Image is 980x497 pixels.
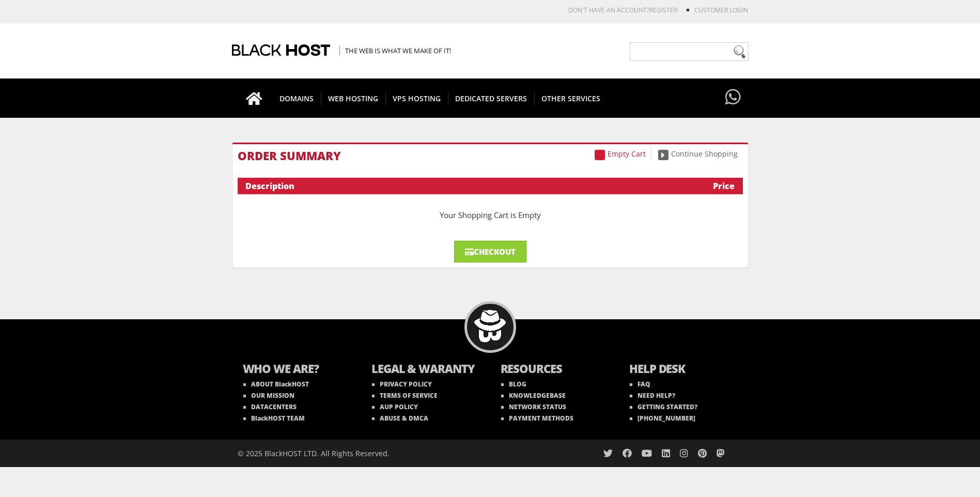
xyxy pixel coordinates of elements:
a: DOMAINS [272,79,321,118]
a: BLOG [501,380,526,389]
a: KNOWLEDGEBASE [501,391,566,400]
a: OTHER SERVICES [534,79,608,118]
div: Your Shopping Cart is Empty [238,199,743,230]
span: DEDICATED SERVERS [448,91,535,105]
b: HELP DESK [629,361,738,379]
a: Checkout [454,241,526,262]
a: Have questions? [723,79,743,117]
h1: Order Summary [238,149,743,162]
a: AUP POLICY [372,402,418,411]
a: [PHONE_NUMBER] [630,414,695,423]
span: The Web is what we make of it! [339,46,451,55]
input: Need help? [630,42,749,61]
a: ABUSE & DMCA [372,414,428,423]
a: Customer Login [694,6,748,14]
span: OTHER SERVICES [534,91,608,105]
div: © 2025 BlackHOST LTD. All Rights Reserved. [238,440,485,467]
span: VPS HOSTING [385,91,448,105]
a: NEED HELP? [630,391,675,400]
a: Empty Cart [589,148,651,160]
img: BlackHOST mascont, Blacky. [474,310,506,343]
a: Go to homepage [236,79,273,118]
a: WEB HOSTING [321,79,386,118]
a: OUR MISSION [243,391,294,400]
a: TERMS OF SERVICE [372,391,438,400]
li: Don't have an account? [553,6,677,14]
a: GETTING STARTED? [630,402,697,411]
div: Price [661,180,735,192]
a: Continue Shopping [653,148,743,160]
a: PRIVACY POLICY [372,380,432,389]
a: FAQ [630,380,650,389]
a: NETWORK STATUS [501,402,566,411]
b: RESOURCES [501,361,609,379]
a: BlackHOST TEAM [243,414,305,423]
a: PAYMENT METHODS [501,414,573,423]
div: Description [245,180,662,192]
span: DOMAINS [272,91,321,105]
a: VPS HOSTING [385,79,448,118]
a: ABOUT BlackHOST [243,380,309,389]
span: WEB HOSTING [321,91,386,105]
a: DATACENTERS [243,402,297,411]
a: DEDICATED SERVERS [448,79,535,118]
b: LEGAL & WARANTY [371,361,480,379]
b: WHO WE ARE? [243,361,351,379]
a: REGISTER [649,6,677,14]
